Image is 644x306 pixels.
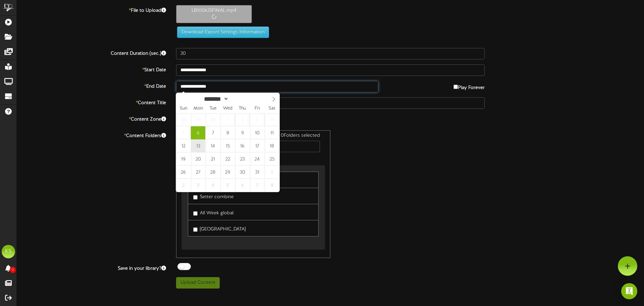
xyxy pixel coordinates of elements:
span: October 5, 2025 [176,126,191,139]
span: October 20, 2025 [191,152,205,166]
label: [GEOGRAPHIC_DATA] [193,224,246,233]
label: Content Duration (sec.) [12,48,171,57]
span: October 14, 2025 [206,139,220,152]
span: October 2, 2025 [235,113,250,126]
span: October 17, 2025 [250,139,264,152]
span: October 19, 2025 [176,152,191,166]
span: 0 [10,267,16,273]
span: October 31, 2025 [250,166,264,179]
label: All Week global [193,208,233,217]
span: October 26, 2025 [176,166,191,179]
span: October 28, 2025 [206,166,220,179]
span: November 8, 2025 [265,179,279,192]
label: File to Upload [12,5,171,14]
span: October 25, 2025 [265,152,279,166]
span: October 10, 2025 [250,126,264,139]
div: KS [2,245,15,258]
span: October 16, 2025 [235,139,250,152]
span: October 29, 2025 [220,166,235,179]
span: October 18, 2025 [265,139,279,152]
span: November 5, 2025 [220,179,235,192]
span: September 28, 2025 [176,113,191,126]
span: October 11, 2025 [265,126,279,139]
span: October 24, 2025 [250,152,264,166]
label: Content Title [12,97,171,106]
span: November 6, 2025 [235,179,250,192]
input: [GEOGRAPHIC_DATA] [193,227,198,232]
span: September 30, 2025 [206,113,220,126]
label: Content Folders [12,130,171,139]
span: Mon [191,106,206,111]
input: Year [229,95,253,102]
label: Save in your library? [12,263,171,272]
span: Wed [220,106,235,111]
span: November 4, 2025 [206,179,220,192]
div: Open Intercom Messenger [621,283,637,299]
span: October 21, 2025 [206,152,220,166]
input: Play Forever [453,85,458,89]
span: Sat [265,106,279,111]
span: Fri [250,106,265,111]
span: October 27, 2025 [191,166,205,179]
span: October 7, 2025 [206,126,220,139]
span: October 22, 2025 [220,152,235,166]
label: Start Date [12,64,171,74]
span: October 9, 2025 [235,126,250,139]
span: October 3, 2025 [250,113,264,126]
a: Download Export Settings Information [174,30,269,35]
label: End Date [12,81,171,90]
span: November 7, 2025 [250,179,264,192]
label: Content Zone [12,114,171,123]
input: Setter combine [193,195,198,200]
span: November 2, 2025 [176,179,191,192]
label: Setter combine [193,191,234,201]
input: Title of this Content [176,97,485,109]
span: September 29, 2025 [191,113,205,126]
span: November 3, 2025 [191,179,205,192]
button: Download Export Settings Information [177,27,269,38]
span: October 8, 2025 [220,126,235,139]
span: October 12, 2025 [176,139,191,152]
span: October 15, 2025 [220,139,235,152]
span: November 1, 2025 [265,166,279,179]
span: October 13, 2025 [191,139,205,152]
span: October 30, 2025 [235,166,250,179]
span: October 6, 2025 [191,126,205,139]
span: Tue [206,106,220,111]
span: October 23, 2025 [235,152,250,166]
span: October 4, 2025 [265,113,279,126]
span: Thu [235,106,250,111]
label: Play Forever [453,81,485,91]
input: All Week global [193,211,198,216]
button: Upload Content [176,277,220,289]
span: October 1, 2025 [220,113,235,126]
span: Sun [176,106,191,111]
